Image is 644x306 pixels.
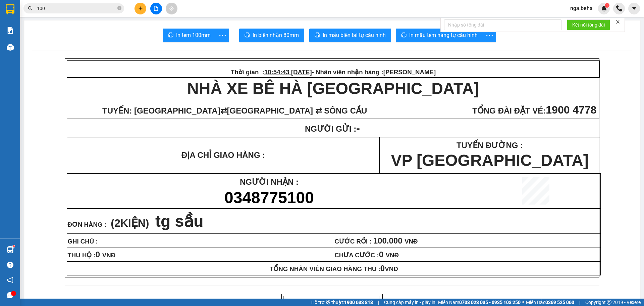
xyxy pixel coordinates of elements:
span: TUYẾN ĐƯỜNG : [457,141,523,150]
input: Tìm tên, số ĐT hoặc mã đơn [37,5,116,12]
span: notification [7,277,13,283]
strong: ĐỊA CHỈ GIAO HÀNG : [181,150,265,160]
span: plus [138,6,143,11]
span: ⇄ [220,106,227,115]
button: printerIn tem 100mm [163,29,216,42]
span: NGƯỜI NHẬN : [240,177,299,186]
span: 0348775100 [224,189,314,207]
span: Cung cấp máy in - giấy in: [384,299,436,306]
span: Hỗ trợ kỹ thuật: [311,299,373,306]
span: message [7,292,13,298]
span: question-circle [7,262,13,268]
span: close-circle [117,6,121,10]
span: close-circle [117,5,121,12]
span: file-add [154,6,158,11]
span: 2 [114,217,120,229]
span: TỔNG ĐÀI ĐẶT VÉ: [472,106,546,115]
span: | [579,299,580,306]
button: plus [135,3,146,14]
button: more [216,29,229,42]
span: printer [401,32,407,39]
span: In biên nhận 80mm [253,31,299,39]
sup: 1 [605,3,609,8]
span: [PERSON_NAME] [383,69,436,76]
span: Kết nối tổng đài [572,21,605,29]
span: Thời gian : - Nhân viên nhận hàng : [231,69,436,76]
span: TỔNG NHÂN VIÊN GIAO HÀNG THU : [270,265,398,272]
span: In tem 100mm [176,31,211,39]
span: 0 [96,250,100,259]
span: THU HỘ : [67,252,115,259]
span: ( [111,217,114,229]
span: CHƯA CƯỚC : [334,252,399,259]
span: 1900 4778 [546,104,596,116]
span: 10:54:43 [DATE] [264,69,312,76]
span: VNĐ [402,238,418,245]
span: aim [169,6,174,11]
input: Nhập số tổng đài [444,19,561,30]
span: copyright [607,300,611,305]
span: ĐƠN HÀNG : [67,221,106,228]
span: TUYẾN: [GEOGRAPHIC_DATA] [102,106,220,115]
span: 0 [379,250,383,259]
span: | [378,299,379,306]
img: warehouse-icon [7,246,14,253]
span: In mẫu tem hàng tự cấu hình [409,31,478,39]
span: caret-down [631,5,637,11]
strong: 0369 525 060 [545,300,574,305]
span: KIỆN) [120,217,149,229]
span: more [483,31,496,40]
button: file-add [150,3,162,14]
span: VP [GEOGRAPHIC_DATA] [391,151,588,169]
button: more [483,29,496,42]
strong: 1900 633 818 [344,300,373,305]
span: search [28,6,33,11]
span: nga.beha [565,4,598,12]
span: 0 [380,264,385,273]
span: ⚪️ [522,301,524,304]
span: VNĐ [100,252,115,259]
span: 100.000 [373,236,402,245]
span: CƯỚC RỒI : [334,238,418,245]
span: 1 [606,3,608,8]
span: NGƯỜI GỬI : [305,124,362,133]
span: GHI CHÚ : [67,238,98,245]
span: VNĐ [380,265,398,272]
button: printerIn mẫu tem hàng tự cấu hình [396,29,483,42]
button: printerIn biên nhận 80mm [239,29,304,42]
span: printer [245,32,250,39]
span: tg sầu [155,212,204,230]
button: caret-down [628,3,640,14]
sup: 1 [13,245,15,247]
button: Kết nối tổng đài [567,19,610,30]
strong: NHÀ XE BÊ HÀ [GEOGRAPHIC_DATA] [187,80,479,97]
span: - [356,122,360,134]
strong: 0708 023 035 - 0935 103 250 [459,300,521,305]
img: icon-new-feature [601,5,607,11]
span: close [615,19,620,24]
span: more [216,31,229,40]
span: VNĐ [383,252,399,259]
span: Miền Nam [438,299,521,306]
span: In mẫu biên lai tự cấu hình [323,31,386,39]
img: phone-icon [616,5,622,11]
span: [GEOGRAPHIC_DATA] ⇄ SÔNG CẦU [227,106,367,115]
button: printerIn mẫu biên lai tự cấu hình [309,29,391,42]
span: printer [168,32,173,39]
button: aim [166,3,177,14]
img: solution-icon [7,27,14,34]
span: printer [315,32,320,39]
img: logo-vxr [6,4,14,14]
img: warehouse-icon [7,44,14,51]
span: Miền Bắc [526,299,574,306]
